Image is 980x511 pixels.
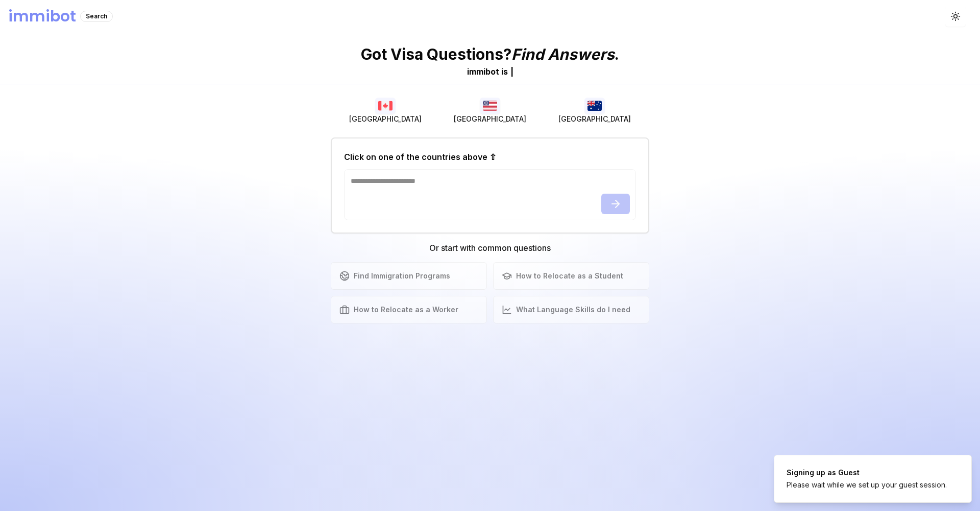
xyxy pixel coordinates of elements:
div: Signing up as Guest [787,468,947,478]
div: immibot is [467,65,508,78]
span: | [510,66,513,77]
p: Got Visa Questions? . [361,45,619,63]
div: Search [80,11,113,22]
span: Find Answers [511,45,615,63]
img: Canada flag [375,98,396,114]
h2: Click on one of the countries above ⇧ [344,151,496,163]
img: USA flag [480,98,500,114]
img: Australia flag [584,98,605,114]
span: [GEOGRAPHIC_DATA] [349,114,422,124]
h1: immibot [8,7,76,26]
div: Please wait while we set up your guest session. [787,480,947,490]
span: [GEOGRAPHIC_DATA] [558,114,631,124]
span: [GEOGRAPHIC_DATA] [454,114,526,124]
h3: Or start with common questions [331,242,649,254]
